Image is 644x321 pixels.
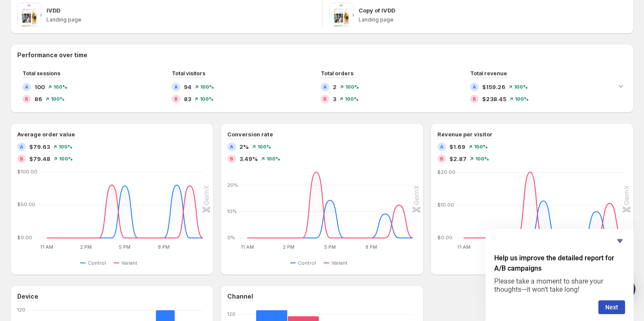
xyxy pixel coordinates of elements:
[22,70,60,77] span: Total sessions
[17,130,75,139] h3: Average order value
[227,208,237,214] text: 10%
[482,95,506,103] span: $238.45
[80,244,92,250] text: 2 PM
[266,156,280,161] span: 100 %
[345,84,359,90] span: 100 %
[174,96,178,102] h2: B
[119,244,131,250] text: 5 PM
[59,144,72,149] span: 100 %
[200,96,214,102] span: 100 %
[239,142,249,151] span: 2%
[59,156,73,161] span: 100 %
[333,95,336,103] span: 3
[321,70,353,77] span: Total orders
[474,144,488,149] span: 100 %
[29,142,50,151] span: $79.63
[230,156,233,161] h2: B
[17,201,35,207] text: $50.00
[17,51,627,59] h2: Performance over time
[40,244,53,250] text: 11 AM
[470,70,507,77] span: Total revenue
[440,156,443,161] h2: B
[184,83,192,91] span: 94
[239,154,258,163] span: 3.49%
[80,258,109,268] button: Control
[230,144,233,149] h2: A
[290,258,319,268] button: Control
[25,96,28,102] h2: B
[88,259,106,266] span: Control
[440,144,443,149] h2: A
[17,307,25,313] text: 120
[598,300,625,314] button: Next question
[365,244,377,250] text: 8 PM
[494,253,625,274] h2: Help us improve the detailed report for A/B campaigns
[475,156,489,161] span: 100 %
[515,96,529,102] span: 100 %
[329,3,353,27] img: Copy of IVDD
[359,16,627,23] p: Landing page
[449,142,465,151] span: $1.69
[457,244,471,250] text: 11 AM
[494,277,625,293] p: Please take a moment to share your thoughts—it won’t take long!
[333,83,337,91] span: 2
[437,202,454,208] text: $10.00
[331,259,347,266] span: Variant
[227,292,253,301] h3: Channel
[324,258,351,268] button: Variant
[184,95,191,103] span: 83
[227,235,235,241] text: 0%
[46,6,60,15] p: IVDD
[34,83,45,91] span: 100
[121,259,137,266] span: Variant
[615,236,625,246] button: Hide survey
[345,96,359,102] span: 100 %
[494,236,625,314] div: Help us improve the detailed report for A/B campaigns
[227,311,235,317] text: 120
[241,244,254,250] text: 11 AM
[20,156,23,161] h2: B
[29,154,50,163] span: $79.48
[114,258,141,268] button: Variant
[482,83,505,91] span: $159.26
[359,6,395,15] p: Copy of IVDD
[257,144,271,149] span: 100 %
[323,96,327,102] h2: B
[174,84,178,90] h2: A
[473,96,476,102] h2: B
[158,244,170,250] text: 8 PM
[437,235,452,241] text: $0.00
[20,144,23,149] h2: A
[324,244,336,250] text: 5 PM
[323,84,327,90] h2: A
[514,84,528,90] span: 100 %
[298,259,316,266] span: Control
[449,154,467,163] span: $2.87
[227,182,238,188] text: 20%
[17,235,32,241] text: $0.00
[615,80,627,92] button: Expand chart
[200,84,214,90] span: 100 %
[46,16,315,23] p: Landing page
[473,84,476,90] h2: A
[172,70,205,77] span: Total visitors
[437,130,492,139] h3: Revenue per visitor
[437,169,455,175] text: $20.00
[53,84,67,90] span: 100 %
[51,96,65,102] span: 100 %
[34,95,42,103] span: 86
[25,84,28,90] h2: A
[17,292,38,301] h3: Device
[227,130,273,139] h3: Conversion rate
[17,3,41,27] img: IVDD
[17,169,37,175] text: $100.00
[283,244,294,250] text: 2 PM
